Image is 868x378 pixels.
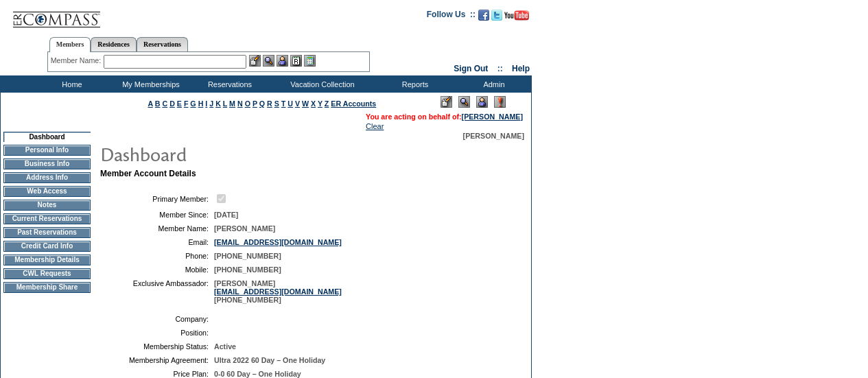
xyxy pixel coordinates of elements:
a: [PERSON_NAME] [462,113,523,121]
a: C [162,99,167,108]
img: Reservations [290,55,302,67]
img: pgTtlDashboard.gif [99,140,374,167]
span: [PERSON_NAME] [PHONE_NUMBER] [214,279,342,304]
a: [EMAIL_ADDRESS][DOMAIN_NAME] [214,238,342,246]
span: Active [214,342,236,351]
a: Reservations [137,37,188,51]
span: You are acting on behalf of: [366,113,523,121]
a: A [148,99,153,108]
img: Impersonate [277,55,288,67]
td: Phone: [106,252,209,260]
a: E [177,99,182,108]
img: View Mode [458,96,470,108]
span: [PHONE_NUMBER] [214,252,281,260]
a: Z [325,99,329,108]
td: Member Name: [106,224,209,233]
td: Follow Us :: [427,8,476,25]
a: Members [49,37,91,52]
td: Mobile: [106,265,209,274]
img: Subscribe to our YouTube Channel [504,10,529,21]
td: My Memberships [110,75,189,93]
img: View [263,55,274,67]
span: [PERSON_NAME] [463,132,524,140]
a: Clear [366,122,384,130]
a: J [209,99,213,108]
a: Become our fan on Facebook [478,14,489,22]
span: Ultra 2022 60 Day – One Holiday [214,356,325,364]
td: Price Plan: [106,370,209,378]
td: Vacation Collection [268,75,374,93]
a: T [281,99,286,108]
span: [PERSON_NAME] [214,224,275,233]
img: Become our fan on Facebook [478,10,489,21]
td: Business Info [3,158,91,169]
td: Position: [106,329,209,337]
img: Follow us on Twitter [491,10,502,21]
a: N [237,99,243,108]
a: U [288,99,293,108]
a: H [198,99,204,108]
a: ER Accounts [331,99,376,108]
a: W [302,99,309,108]
img: Edit Mode [441,96,452,108]
img: Log Concern/Member Elevation [494,96,506,108]
td: Membership Agreement: [106,356,209,364]
td: Address Info [3,172,91,183]
a: F [184,99,189,108]
td: Exclusive Ambassador: [106,279,209,304]
div: Member Name: [51,55,104,67]
td: Current Reservations [3,213,91,224]
td: Personal Info [3,145,91,156]
td: Notes [3,200,91,211]
span: [PHONE_NUMBER] [214,265,281,274]
a: [EMAIL_ADDRESS][DOMAIN_NAME] [214,287,342,296]
a: M [229,99,235,108]
td: Membership Status: [106,342,209,351]
a: X [311,99,316,108]
b: Member Account Details [100,169,196,178]
td: Credit Card Info [3,241,91,252]
span: :: [497,64,503,73]
td: Primary Member: [106,192,209,205]
td: Reservations [189,75,268,93]
a: D [169,99,175,108]
a: L [223,99,227,108]
img: b_edit.gif [249,55,261,67]
td: Home [31,75,110,93]
td: Member Since: [106,211,209,219]
a: Sign Out [454,64,488,73]
a: Subscribe to our YouTube Channel [504,14,529,22]
td: Membership Details [3,255,91,265]
a: Residences [91,37,137,51]
td: Reports [374,75,453,93]
a: K [215,99,221,108]
td: Web Access [3,186,91,197]
a: O [245,99,250,108]
a: G [190,99,196,108]
td: Admin [453,75,532,93]
a: Help [512,64,530,73]
a: I [205,99,207,108]
img: Impersonate [476,96,488,108]
td: Past Reservations [3,227,91,238]
td: Dashboard [3,132,91,142]
a: Q [259,99,265,108]
span: [DATE] [214,211,238,219]
a: Y [318,99,322,108]
td: Membership Share [3,282,91,293]
a: Follow us on Twitter [491,14,502,22]
a: B [155,99,161,108]
a: S [274,99,279,108]
td: Email: [106,238,209,246]
img: b_calculator.gif [304,55,316,67]
a: R [267,99,272,108]
span: 0-0 60 Day – One Holiday [214,370,301,378]
td: CWL Requests [3,268,91,279]
td: Company: [106,315,209,323]
a: V [295,99,300,108]
a: P [253,99,257,108]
